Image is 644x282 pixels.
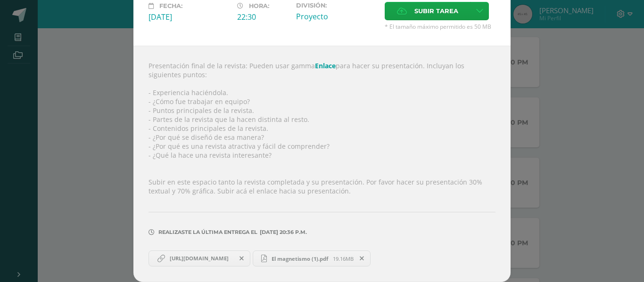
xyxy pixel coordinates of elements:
span: * El tamaño máximo permitido es 50 MB [385,23,495,31]
span: Fecha: [159,2,182,9]
div: [DATE] [149,12,230,22]
span: Remover entrega [234,253,250,264]
span: 19.16MB [333,255,354,262]
span: Hora: [249,2,269,9]
a: [URL][DOMAIN_NAME] [149,250,250,266]
span: Subir tarea [414,2,458,20]
div: Presentación final de la revista: Pueden usar gamma para hacer su presentación. Incluyan los sigu... [133,46,511,282]
a: Enlace [315,61,336,70]
span: Remover entrega [354,253,370,264]
div: Proyecto [296,11,377,22]
a: El magnetismo (1).pdf 19.16MB [253,250,371,266]
span: El magnetismo (1).pdf [267,255,333,262]
label: División: [296,2,377,9]
div: 22:30 [237,12,289,22]
span: [URL][DOMAIN_NAME] [165,255,233,262]
span: Realizaste la última entrega el [158,229,257,235]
